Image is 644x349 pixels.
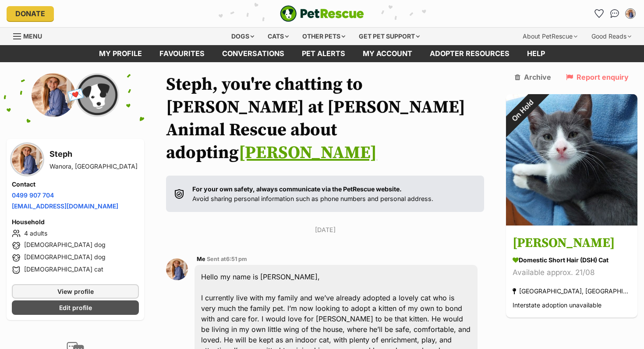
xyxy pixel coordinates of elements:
[12,228,139,239] li: 4 adults
[213,45,293,62] a: conversations
[192,184,433,203] p: Avoid sharing personal information such as phone numbers and personal address.
[506,227,637,317] a: [PERSON_NAME] Domestic Short Hair (DSH) Cat Available approx. 21/08 [GEOGRAPHIC_DATA], [GEOGRAPHI...
[207,256,247,262] span: Sent at
[506,94,637,226] img: Vinnie
[50,148,138,160] h3: Steph
[513,285,631,297] div: [GEOGRAPHIC_DATA], [GEOGRAPHIC_DATA]
[75,73,119,117] img: DRU Animal Rescue profile pic
[197,256,205,262] span: Me
[592,7,606,21] a: Favourites
[12,300,139,315] a: Edit profile
[296,28,351,45] div: Other pets
[608,7,622,21] a: Conversations
[610,9,619,18] img: chat-41dd97257d64d25036548639549fe6c8038ab92f7586957e7f3b1b290dea8141.svg
[226,256,247,262] span: 6:51 pm
[12,218,139,226] h4: Household
[12,144,42,175] img: Steph profile pic
[12,240,139,251] li: [DEMOGRAPHIC_DATA] dog
[12,202,118,210] a: [EMAIL_ADDRESS][DOMAIN_NAME]
[518,45,554,62] a: Help
[90,45,151,62] a: My profile
[626,9,635,18] img: Steph profile pic
[513,233,631,253] h3: [PERSON_NAME]
[506,219,637,227] a: On Hold
[262,28,295,45] div: Cats
[32,73,75,117] img: Steph profile pic
[151,45,213,62] a: Favourites
[66,85,85,104] span: 💌
[12,180,139,189] h4: Contact
[166,225,484,234] p: [DATE]
[592,7,637,21] ul: Account quick links
[12,191,54,199] a: 0499 907 704
[280,5,364,22] img: logo-e224e6f780fb5917bec1dbf3a21bbac754714ae5b6737aabdf751b685950b380.svg
[421,45,518,62] a: Adopter resources
[623,7,637,21] button: My account
[513,255,631,264] div: Domestic Short Hair (DSH) Cat
[12,253,139,263] li: [DEMOGRAPHIC_DATA] dog
[57,287,94,296] span: View profile
[23,32,42,40] span: Menu
[59,303,92,312] span: Edit profile
[513,301,602,309] span: Interstate adoption unavailable
[513,267,631,278] div: Available approx. 21/08
[566,73,629,81] a: Report enquiry
[166,258,188,280] img: Steph profile pic
[494,82,551,139] div: On Hold
[50,162,138,171] div: Wanora, [GEOGRAPHIC_DATA]
[166,73,484,164] h1: Steph, you're chatting to [PERSON_NAME] at [PERSON_NAME] Animal Rescue about adopting
[192,185,402,193] strong: For your own safety, always communicate via the PetRescue website.
[515,73,551,81] a: Archive
[13,28,48,43] a: Menu
[7,6,54,21] a: Donate
[12,265,139,275] li: [DEMOGRAPHIC_DATA] cat
[239,142,377,164] a: [PERSON_NAME]
[353,28,426,45] div: Get pet support
[12,284,139,299] a: View profile
[225,28,260,45] div: Dogs
[280,5,364,22] a: PetRescue
[517,28,584,45] div: About PetRescue
[585,28,637,45] div: Good Reads
[293,45,354,62] a: Pet alerts
[354,45,421,62] a: My account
